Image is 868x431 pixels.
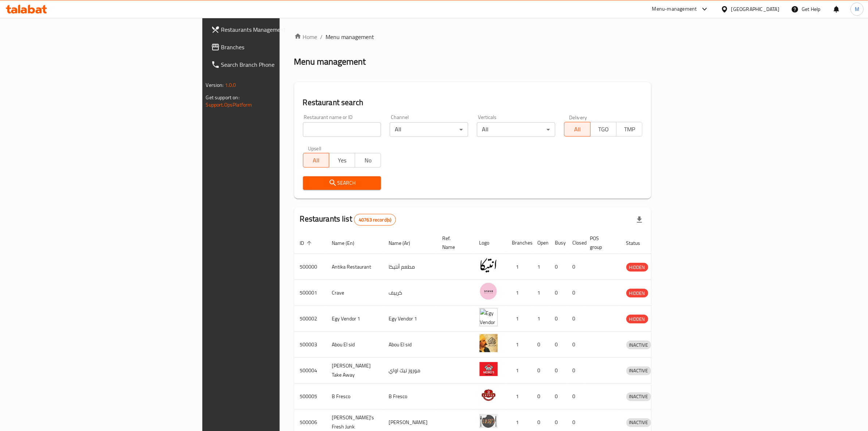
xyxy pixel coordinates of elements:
button: TGO [590,122,616,136]
span: Get support on: [206,93,240,102]
td: Abou El sid [326,332,383,358]
span: Ref. Name [443,234,465,251]
a: Restaurants Management [205,21,347,38]
label: Upsell [308,146,322,151]
td: مطعم أنتيكا [383,254,437,280]
span: No [358,155,378,166]
td: B Fresco [383,384,437,409]
button: Yes [329,153,355,168]
span: Status [626,239,650,247]
td: 1 [532,280,549,306]
span: Restaurants Management [221,25,342,34]
div: [GEOGRAPHIC_DATA] [731,5,779,13]
span: Search [309,178,375,188]
td: Crave [326,280,383,306]
td: 0 [567,254,584,280]
span: 40763 record(s) [354,216,396,223]
td: 1 [506,358,532,384]
input: Search for restaurant name or ID.. [303,122,381,137]
span: INACTIVE [626,392,651,401]
td: 0 [567,280,584,306]
span: POS group [590,234,612,251]
td: 1 [506,280,532,306]
td: 0 [549,384,567,409]
h2: Restaurant search [303,97,643,108]
span: Yes [332,155,352,166]
td: 1 [506,332,532,358]
th: Branches [506,232,532,254]
div: Export file [631,211,648,228]
td: 0 [549,306,567,332]
td: 0 [567,384,584,409]
div: All [390,122,468,137]
span: Search Branch Phone [221,60,342,69]
span: M [855,5,859,13]
td: B Fresco [326,384,383,409]
td: 1 [506,306,532,332]
span: ID [300,239,314,247]
img: Moro's Take Away [479,360,498,378]
span: Menu management [326,32,374,41]
td: Egy Vendor 1 [383,306,437,332]
span: HIDDEN [626,315,648,323]
span: TGO [593,124,614,135]
nav: breadcrumb [294,32,651,41]
td: Antika Restaurant [326,254,383,280]
span: Name (Ar) [389,239,420,247]
td: Egy Vendor 1 [326,306,383,332]
div: INACTIVE [626,392,651,401]
td: 0 [549,358,567,384]
span: All [567,124,587,135]
button: Search [303,176,381,190]
td: [PERSON_NAME] Take Away [326,358,383,384]
td: 1 [506,254,532,280]
span: Branches [221,43,342,51]
td: 0 [567,332,584,358]
td: 0 [532,384,549,409]
th: Closed [567,232,584,254]
button: No [355,153,381,168]
div: All [477,122,555,137]
th: Open [532,232,549,254]
button: All [303,153,329,168]
span: HIDDEN [626,289,648,297]
a: Support.OpsPlatform [206,100,252,109]
td: 0 [549,280,567,306]
img: Crave [479,282,498,300]
img: Antika Restaurant [479,256,498,274]
span: INACTIVE [626,366,651,375]
th: Busy [549,232,567,254]
td: موروز تيك اواي [383,358,437,384]
div: Total records count [354,214,396,226]
div: HIDDEN [626,315,648,323]
td: 0 [549,254,567,280]
td: 0 [532,358,549,384]
span: 1.0.0 [225,80,236,90]
label: Delivery [569,115,587,120]
img: B Fresco [479,386,498,404]
span: Version: [206,80,224,90]
a: Branches [205,38,347,56]
span: HIDDEN [626,263,648,272]
div: HIDDEN [626,263,648,272]
button: All [564,122,590,136]
span: Name (En) [332,239,364,247]
td: 1 [532,254,549,280]
td: 0 [549,332,567,358]
td: 1 [532,306,549,332]
td: كرييف [383,280,437,306]
div: Menu-management [652,5,697,14]
img: Lujo's Fresh Junk [479,412,498,430]
span: INACTIVE [626,341,651,349]
span: INACTIVE [626,418,651,427]
th: Logo [474,232,506,254]
button: TMP [616,122,642,136]
td: 1 [506,384,532,409]
td: 0 [567,358,584,384]
a: Search Branch Phone [205,56,347,73]
span: All [306,155,326,166]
